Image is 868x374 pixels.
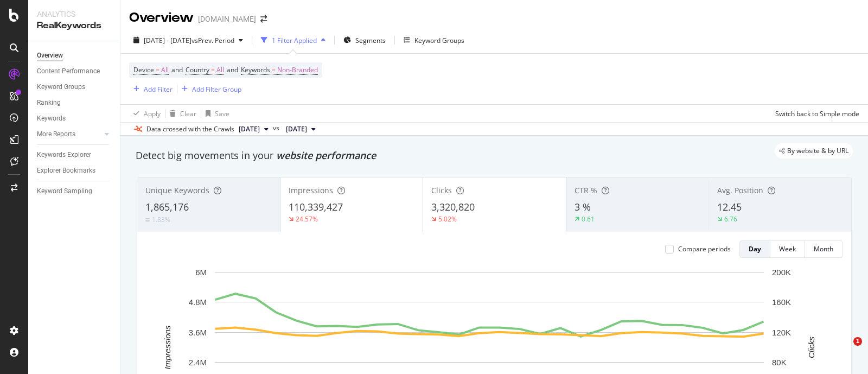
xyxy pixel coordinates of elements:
[37,165,95,176] div: Explorer Bookmarks
[201,105,229,122] button: Save
[129,105,161,122] button: Apply
[37,97,61,109] div: Ranking
[414,36,464,45] div: Keyword Groups
[215,109,229,118] div: Save
[145,218,150,221] img: Equal
[37,97,112,109] a: Ranking
[772,358,787,367] text: 80K
[189,328,207,337] text: 3.6M
[161,62,169,78] span: All
[37,66,100,77] div: Content Performance
[145,185,209,195] span: Unique Keywords
[678,244,731,253] div: Compare periods
[770,240,805,258] button: Week
[739,240,770,258] button: Day
[582,214,595,224] div: 0.61
[771,105,859,122] button: Switch back to Simple mode
[779,244,796,253] div: Week
[195,268,207,277] text: 6M
[156,65,159,74] span: =
[37,129,75,140] div: More Reports
[575,185,597,195] span: CTR %
[257,31,330,49] button: 1 Filter Applied
[37,186,92,197] div: Keyword Sampling
[431,185,452,195] span: Clicks
[144,36,192,45] span: [DATE] - [DATE]
[37,113,66,124] div: Keywords
[772,297,791,307] text: 160K
[286,124,307,134] span: 2025 Sep. 6th
[227,65,238,74] span: and
[37,81,85,93] div: Keyword Groups
[831,337,857,363] iframe: Intercom live chat
[37,165,112,176] a: Explorer Bookmarks
[399,31,469,49] button: Keyword Groups
[289,185,333,195] span: Impressions
[144,109,161,118] div: Apply
[805,240,843,258] button: Month
[37,9,111,20] div: Analytics
[37,149,112,161] a: Keywords Explorer
[431,200,475,213] span: 3,320,820
[438,214,457,224] div: 5.02%
[289,200,343,213] span: 110,339,427
[37,149,91,161] div: Keywords Explorer
[775,143,853,159] div: legacy label
[163,325,172,369] text: Impressions
[772,328,791,337] text: 120K
[717,185,763,195] span: Avg. Position
[853,337,862,346] span: 1
[171,65,183,74] span: and
[146,124,234,134] div: Data crossed with the Crawls
[37,66,112,77] a: Content Performance
[749,244,761,253] div: Day
[282,123,320,136] button: [DATE]
[165,105,196,122] button: Clear
[37,81,112,93] a: Keyword Groups
[241,65,270,74] span: Keywords
[211,65,215,74] span: =
[186,65,209,74] span: Country
[129,9,194,27] div: Overview
[807,336,816,358] text: Clicks
[277,62,318,78] span: Non-Branded
[129,31,247,49] button: [DATE] - [DATE]vsPrev. Period
[234,123,273,136] button: [DATE]
[575,200,591,213] span: 3 %
[355,36,386,45] span: Segments
[216,62,224,78] span: All
[37,129,101,140] a: More Reports
[239,124,260,134] span: 2025 Oct. 4th
[37,113,112,124] a: Keywords
[273,123,282,133] span: vs
[144,85,173,94] div: Add Filter
[189,297,207,307] text: 4.8M
[129,83,173,96] button: Add Filter
[724,214,737,224] div: 6.76
[37,50,63,61] div: Overview
[198,14,256,24] div: [DOMAIN_NAME]
[152,215,170,224] div: 1.83%
[133,65,154,74] span: Device
[717,200,742,213] span: 12.45
[787,148,848,154] span: By website & by URL
[37,20,111,32] div: RealKeywords
[177,83,241,96] button: Add Filter Group
[339,31,390,49] button: Segments
[296,214,318,224] div: 24.57%
[260,15,267,23] div: arrow-right-arrow-left
[272,36,317,45] div: 1 Filter Applied
[192,36,234,45] span: vs Prev. Period
[145,200,189,213] span: 1,865,176
[37,50,112,61] a: Overview
[180,109,196,118] div: Clear
[814,244,833,253] div: Month
[192,85,241,94] div: Add Filter Group
[772,268,791,277] text: 200K
[272,65,276,74] span: =
[775,109,859,118] div: Switch back to Simple mode
[37,186,112,197] a: Keyword Sampling
[189,358,207,367] text: 2.4M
